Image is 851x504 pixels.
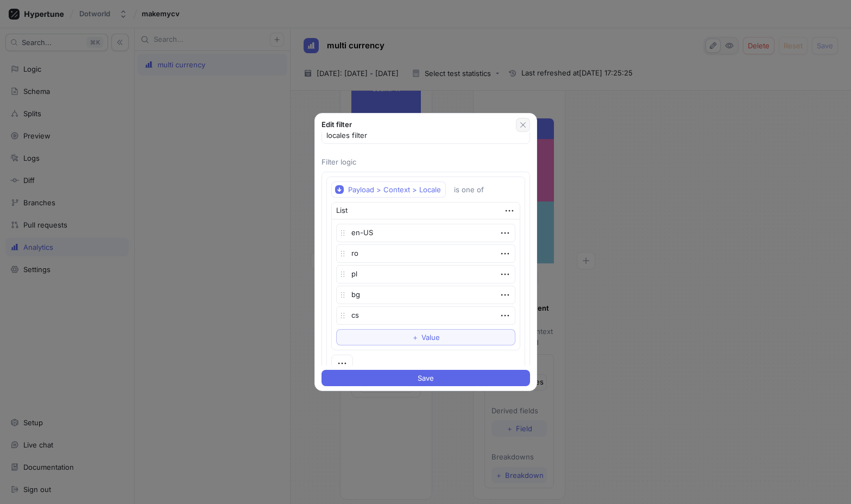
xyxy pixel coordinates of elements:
[326,130,525,141] input: Add name for this filter
[421,334,440,341] span: Value
[454,185,484,194] div: is one of
[336,224,515,242] textarea: en-US
[331,181,446,198] button: Payload > Context > Locale
[412,334,419,341] span: ＋
[348,185,441,194] div: Payload > Context > Locale
[336,244,515,263] textarea: ro
[336,329,515,345] button: ＋Value
[418,375,434,381] span: Save
[336,205,348,216] div: List
[336,265,515,283] textarea: pl
[322,370,530,386] button: Save
[336,286,515,304] textarea: bg
[322,119,516,130] div: Edit filter
[322,157,530,168] p: Filter logic
[449,181,500,198] button: is one of
[336,306,515,325] textarea: cs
